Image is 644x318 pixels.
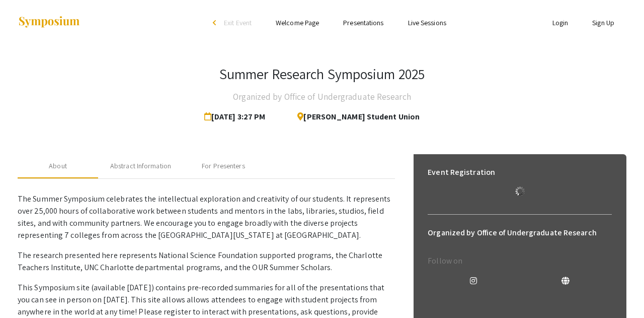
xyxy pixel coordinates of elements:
h6: Organized by Office of Undergraduate Research [428,223,612,243]
div: For Presenters [202,161,245,171]
span: Exit Event [224,18,252,27]
a: Login [552,18,569,27]
div: Abstract Information [110,161,171,171]
a: Sign Up [592,18,614,27]
p: The research presented here represents National Science Foundation supported programs, the Charlo... [18,249,395,274]
p: The Summer Symposium celebrates the intellectual exploration and creativity of our students. It r... [18,193,395,241]
div: arrow_back_ios [213,20,219,26]
span: [DATE] 3:27 PM [204,107,270,127]
a: Welcome Page [276,18,319,27]
h4: Organized by Office of Undergraduate Research [233,87,411,107]
div: About [49,161,67,171]
h6: Event Registration [428,162,495,182]
img: Symposium by ForagerOne [18,16,80,29]
p: Follow on [428,255,612,267]
h3: Summer Research Symposium 2025 [219,66,425,83]
a: Presentations [343,18,383,27]
span: [PERSON_NAME] Student Union [289,107,420,127]
a: Live Sessions [408,18,446,27]
img: Loading [511,182,529,200]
